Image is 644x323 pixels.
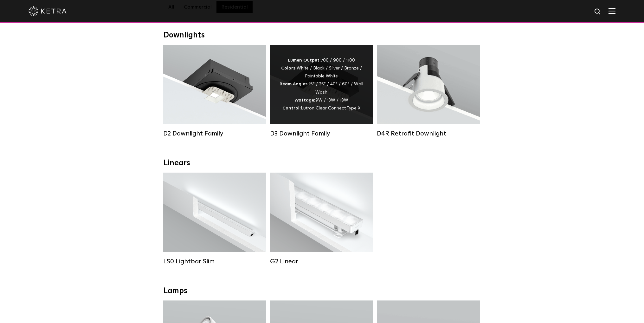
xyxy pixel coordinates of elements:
[377,130,480,137] div: D4R Retrofit Downlight
[163,258,266,265] div: LS0 Lightbar Slim
[594,8,602,16] img: search icon
[288,58,321,63] strong: Lumen Output:
[270,258,373,265] div: G2 Linear
[29,6,67,16] img: ketra-logo-2019-white
[163,45,266,137] a: D2 Downlight Family Lumen Output:1200Colors:White / Black / Gloss Black / Silver / Bronze / Silve...
[377,45,480,137] a: D4R Retrofit Downlight Lumen Output:800Colors:White / BlackBeam Angles:15° / 25° / 40° / 60°Watta...
[163,130,266,137] div: D2 Downlight Family
[164,159,480,168] div: Linears
[163,173,266,265] a: LS0 Lightbar Slim Lumen Output:200 / 350Colors:White / BlackControl:X96 Controller
[281,66,297,70] strong: Colors:
[164,31,480,40] div: Downlights
[270,45,373,137] a: D3 Downlight Family Lumen Output:700 / 900 / 1100Colors:White / Black / Silver / Bronze / Paintab...
[301,106,360,110] span: Lutron Clear Connect Type X
[280,56,364,112] div: 700 / 900 / 1100 White / Black / Silver / Bronze / Paintable White 15° / 25° / 40° / 60° / Wall W...
[609,8,615,14] img: Hamburger%20Nav.svg
[270,130,373,137] div: D3 Downlight Family
[280,82,309,86] strong: Beam Angles:
[282,106,301,110] strong: Control:
[294,98,315,102] strong: Wattage:
[164,287,480,296] div: Lamps
[270,173,373,265] a: G2 Linear Lumen Output:400 / 700 / 1000Colors:WhiteBeam Angles:Flood / [GEOGRAPHIC_DATA] / Narrow...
